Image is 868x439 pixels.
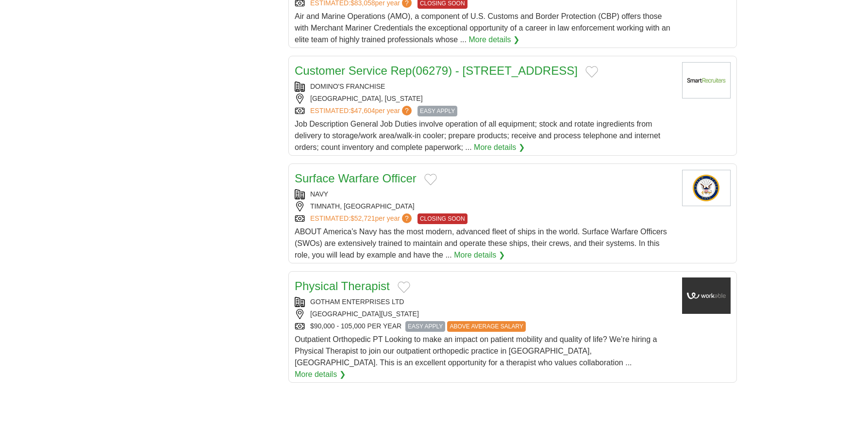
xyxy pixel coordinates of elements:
button: Add to favorite jobs [424,174,437,185]
div: DOMINO'S FRANCHISE [295,81,674,92]
div: $90,000 - 105,000 PER YEAR [295,321,674,332]
a: Physical Therapist [295,279,390,293]
a: NAVY [310,190,328,198]
button: Add to favorite jobs [398,281,410,293]
button: Add to favorite jobs [585,66,598,78]
span: CLOSING SOON [417,213,467,224]
img: U.S. Navy logo [682,170,731,206]
a: More details ❯ [295,369,346,380]
a: ESTIMATED:$47,604per year? [310,106,414,116]
span: ? [402,106,412,115]
span: $47,604 [351,107,375,114]
img: Company logo [682,277,731,314]
span: ABOVE AVERAGE SALARY [447,321,526,332]
span: EASY APPLY [417,106,457,116]
span: EASY APPLY [405,321,445,332]
div: [GEOGRAPHIC_DATA][US_STATE] [295,309,674,319]
span: ABOUT America’s Navy has the most modern, advanced fleet of ships in the world. Surface Warfare O... [295,228,667,259]
a: ESTIMATED:$52,721per year? [310,213,414,224]
img: Company logo [682,62,731,98]
span: Outpatient Orthopedic PT Looking to make an impact on patient mobility and quality of life? We’re... [295,335,657,367]
span: Job Description General Job Duties involve operation of all equipment; stock and rotate ingredien... [295,120,660,151]
a: Surface Warfare Officer [295,172,417,185]
div: GOTHAM ENTERPRISES LTD [295,297,674,307]
span: Air and Marine Operations (AMO), a component of U.S. Customs and Border Protection (CBP) offers t... [295,12,670,44]
a: More details ❯ [468,34,519,46]
span: $52,721 [351,214,375,222]
div: TIMNATH, [GEOGRAPHIC_DATA] [295,201,674,211]
div: [GEOGRAPHIC_DATA], [US_STATE] [295,94,674,104]
span: ? [402,213,412,223]
a: More details ❯ [454,249,505,261]
a: More details ❯ [474,142,525,153]
a: Customer Service Rep(06279) - [STREET_ADDRESS] [295,64,578,77]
